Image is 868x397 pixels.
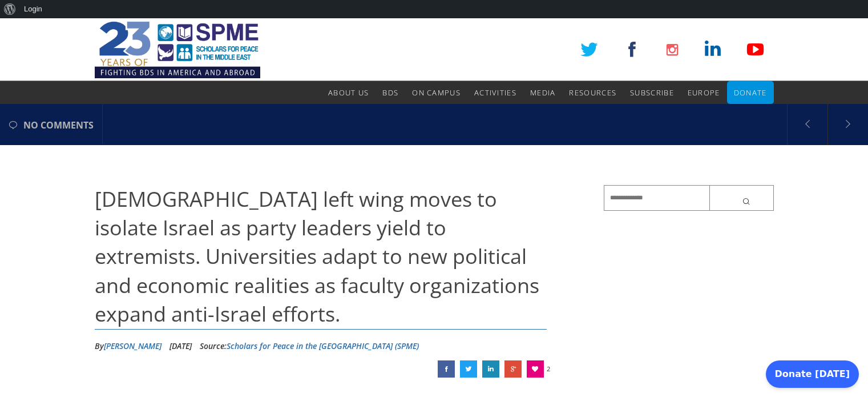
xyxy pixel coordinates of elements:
[688,81,720,104] a: Europe
[482,360,499,378] a: Democratic Party left wing moves to isolate Israel as party leaders yield to extremists. Universi...
[569,81,616,104] a: Resources
[569,87,616,98] span: Resources
[200,338,419,355] div: Source:
[382,81,398,104] a: BDS
[530,81,556,104] a: Media
[688,87,720,98] span: Europe
[438,360,455,378] a: Democratic Party left wing moves to isolate Israel as party leaders yield to extremists. Universi...
[95,338,162,355] li: By
[530,87,556,98] span: Media
[630,87,674,98] span: Subscribe
[734,87,767,98] span: Donate
[23,105,94,145] span: no comments
[328,81,369,104] a: About Us
[328,87,369,98] span: About Us
[412,81,461,104] a: On Campus
[382,87,398,98] span: BDS
[95,185,539,328] span: [DEMOGRAPHIC_DATA] left wing moves to isolate Israel as party leaders yield to extremists. Univer...
[227,340,419,351] a: Scholars for Peace in the [GEOGRAPHIC_DATA] (SPME)
[630,81,674,104] a: Subscribe
[474,81,516,104] a: Activities
[474,87,516,98] span: Activities
[547,360,550,378] span: 2
[460,360,477,378] a: Democratic Party left wing moves to isolate Israel as party leaders yield to extremists. Universi...
[104,340,162,351] a: [PERSON_NAME]
[412,87,461,98] span: On Campus
[504,360,522,378] a: Democratic Party left wing moves to isolate Israel as party leaders yield to extremists. Universi...
[95,18,260,81] img: SPME
[734,81,767,104] a: Donate
[169,338,192,355] li: [DATE]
